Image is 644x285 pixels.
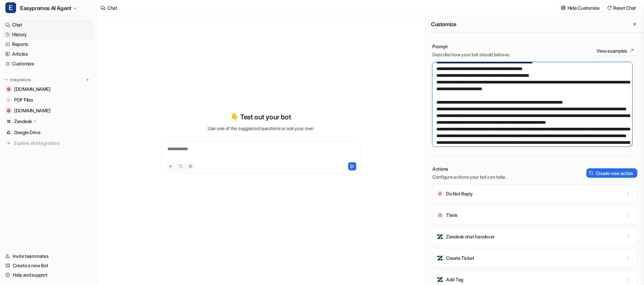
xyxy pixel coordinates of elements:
[14,118,32,125] p: Zendesk
[437,212,443,219] img: Think icon
[432,51,510,58] p: Describe how your bot should behave.
[14,129,41,136] span: Google Drive
[446,212,458,219] p: Think
[586,168,637,178] button: Create new action
[607,5,612,10] img: reset
[5,2,16,13] span: E
[446,255,474,262] p: Create Ticket
[3,95,94,105] a: PDF FilesPDF Files
[437,190,443,197] img: Do Not Reply icon
[3,40,94,49] a: Reports
[3,251,94,261] a: Invite teammates
[3,76,33,83] button: Integrations
[568,4,600,11] p: Hide Customize
[431,21,456,27] h2: Customize
[3,20,94,30] a: Chat
[432,166,506,172] p: Actions
[208,125,314,132] p: Use one of the suggested questions or ask your own
[3,84,94,94] a: easypromos-apiref.redoc.ly[DOMAIN_NAME]
[14,97,33,103] span: PDF Files
[14,138,91,149] span: Explore all integrations
[7,109,11,113] img: www.easypromosapp.com
[559,3,602,13] button: Hide Customize
[631,20,639,28] button: Close flyout
[3,128,94,137] a: Google DriveGoogle Drive
[437,233,443,240] img: Zendesk chat handover icon
[593,46,637,55] button: View examples
[446,233,495,240] p: Zendesk chat handover
[107,4,117,11] div: Chat
[7,130,11,134] img: Google Drive
[3,106,94,115] a: www.easypromosapp.com[DOMAIN_NAME]
[3,30,94,39] a: History
[5,140,12,147] img: explore all integrations
[3,270,94,280] a: Help and support
[14,107,50,114] span: [DOMAIN_NAME]
[20,3,71,13] span: Easypromos AI Agent
[7,119,11,123] img: Zendesk
[561,5,566,10] img: customize
[605,3,639,13] button: Reset Chat
[3,59,94,68] a: Customize
[4,77,9,82] img: expand menu
[432,43,510,50] p: Prompt
[3,49,94,59] a: Articles
[3,261,94,270] a: Create a new Bot
[432,174,506,180] p: Configure actions your bot can take.
[446,190,473,197] p: Do Not Reply
[3,138,94,148] a: Explore all integrations
[7,98,11,102] img: PDF Files
[437,276,443,283] img: Add Tag icon
[14,86,50,93] span: [DOMAIN_NAME]
[230,112,291,122] p: 👇 Test out your bot
[437,255,443,262] img: Create Ticket icon
[10,77,31,82] p: Integrations
[7,87,11,91] img: easypromos-apiref.redoc.ly
[446,276,463,283] p: Add Tag
[589,171,594,175] img: create-action-icon.svg
[85,77,90,82] img: menu_add.svg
